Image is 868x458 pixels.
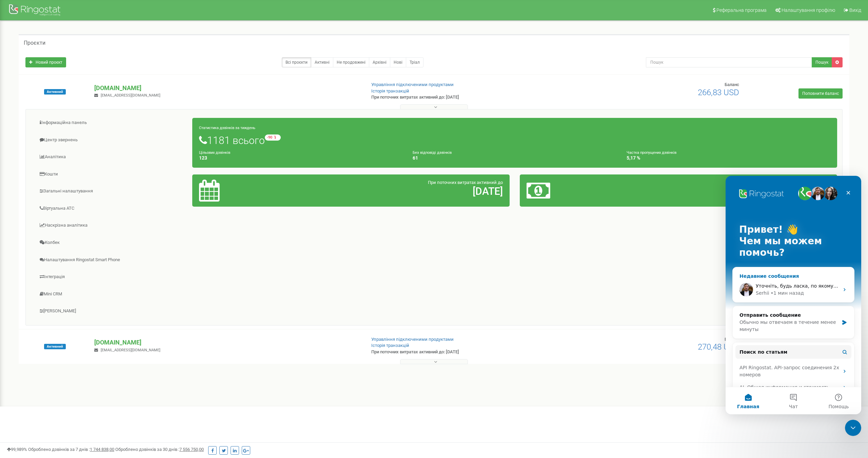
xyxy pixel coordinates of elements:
[45,211,90,238] button: Чат
[31,217,193,234] a: Наскрізна аналітика
[63,228,72,233] span: Чат
[627,150,676,155] small: Частка пропущених дзвінків
[10,186,126,205] div: API Ringostat. API-запрос соединения 2х номеров
[413,150,452,155] small: Без відповіді дзвінків
[798,88,843,99] a: Поповнити баланс
[31,166,193,183] a: Кошти
[44,89,66,95] span: Активний
[199,155,403,161] h4: 123
[311,57,333,67] a: Активні
[31,149,193,165] a: Аналiтика
[14,208,114,215] div: AI. Общая информация и стоимость
[117,11,129,23] div: Закрыть
[10,169,126,183] button: Поиск по статьям
[698,88,739,97] span: 266,83 USD
[91,211,136,238] button: Помощь
[30,107,175,113] span: Уточніть, будь ласка, по якому проєкту зараз запитання?
[45,114,78,121] div: • 1 мин назад
[303,186,502,197] h2: [DATE]
[726,176,861,414] iframe: Intercom live chat
[31,252,193,268] a: Налаштування Ringostat Smart Phone
[333,57,369,67] a: Не продовжені
[371,82,454,87] a: Управління підключеними продуктами
[25,57,66,67] a: Новий проєкт
[199,134,830,146] h1: 1181 всього
[31,303,193,319] a: [PERSON_NAME]
[631,186,830,197] h2: 266,83 $
[265,134,281,141] small: -90
[31,286,193,303] a: Mini CRM
[199,150,230,155] small: Цільових дзвінків
[845,420,861,436] iframe: Intercom live chat
[371,349,568,355] p: При поточних витратах активний до: [DATE]
[725,82,739,87] span: Баланс
[199,126,255,130] small: Статистика дзвінків за тиждень
[14,173,62,180] span: Поиск по статьям
[390,57,406,67] a: Нові
[31,114,193,131] a: Інформаційна панель
[101,348,160,352] span: [EMAIL_ADDRESS][DOMAIN_NAME]
[7,130,129,163] div: Отправить сообщениеОбычно мы отвечаем в течение менее минуты
[698,342,739,352] span: 270,48 USD
[812,57,832,67] button: Пошук
[94,84,360,92] p: [DOMAIN_NAME]
[371,88,409,93] a: Історія транзакцій
[14,143,113,157] div: Обычно мы отвечаем в течение менее минуты
[31,132,193,148] a: Центр звернень
[849,7,861,13] span: Вихід
[31,234,193,251] a: Колбек
[31,183,193,200] a: Загальні налаштування
[371,343,409,348] a: Історія транзакцій
[782,7,835,13] span: Налаштування профілю
[282,57,311,67] a: Всі проєкти
[406,57,423,67] a: Тріал
[44,344,66,349] span: Активний
[371,94,568,101] p: При поточних витратах активний до: [DATE]
[716,7,767,13] span: Реферальна програма
[103,228,123,233] span: Помощь
[12,228,34,233] span: Главная
[10,205,126,218] div: AI. Общая информация и стоимость
[627,155,830,161] h4: 5,17 %
[14,188,114,203] div: API Ringostat. API-запрос соединения 2х номеров
[101,93,160,98] span: [EMAIL_ADDRESS][DOMAIN_NAME]
[31,200,193,217] a: Віртуальна АТС
[725,337,739,342] span: Баланс
[413,155,616,161] h4: 61
[371,337,454,342] a: Управління підключеними продуктами
[24,40,45,46] h5: Проєкти
[31,269,193,285] a: Інтеграція
[428,180,503,185] span: При поточних витратах активний до
[94,338,360,347] p: [DOMAIN_NAME]
[14,136,113,143] div: Отправить сообщение
[369,57,390,67] a: Архівні
[30,114,44,121] div: Serhii
[646,57,812,67] input: Пошук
